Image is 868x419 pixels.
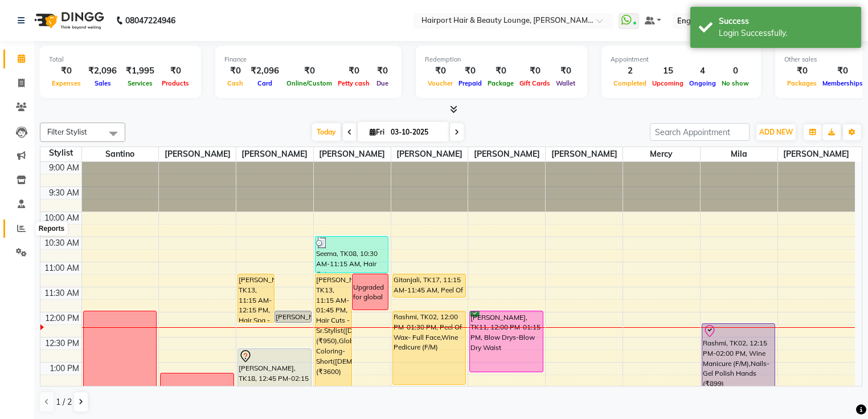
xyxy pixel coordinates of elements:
[36,222,67,235] div: Reports
[456,64,485,78] div: ₹0
[553,64,578,78] div: ₹0
[224,79,246,87] span: Cash
[387,124,444,141] input: 2025-10-03
[159,79,192,87] span: Products
[719,64,752,78] div: 0
[425,79,456,87] span: Voucher
[470,311,542,372] div: [PERSON_NAME], TK11, 12:00 PM-01:15 PM, Blow Drys-Blow Dry Waist
[47,127,87,136] span: Filter Stylist
[367,128,387,136] span: Fri
[42,287,81,299] div: 11:30 AM
[393,274,465,297] div: Gitanjali, TK17, 11:15 AM-11:45 AM, Peel Of Wax- Nose (₹200),Peel Of Wax- Full Face (₹500)
[784,64,820,78] div: ₹0
[236,147,313,161] span: [PERSON_NAME]
[49,79,84,87] span: Expenses
[335,64,372,78] div: ₹0
[47,187,81,199] div: 9:30 AM
[49,55,192,64] div: Total
[784,79,820,87] span: Packages
[92,79,114,87] span: Sales
[611,79,649,87] span: Completed
[82,147,159,161] span: Santino
[159,64,192,78] div: ₹0
[255,79,275,87] span: Card
[316,237,388,272] div: Seema, TK08, 10:30 AM-11:15 AM, Hair Cuts -Sr.Stylist([DEMOGRAPHIC_DATA])
[701,147,777,161] span: Mila
[43,312,81,324] div: 12:00 PM
[29,5,107,36] img: logo
[623,147,700,161] span: Mercy
[224,64,246,78] div: ₹0
[49,64,84,78] div: ₹0
[284,79,335,87] span: Online/Custom
[372,64,392,78] div: ₹0
[719,15,853,27] div: Success
[702,324,775,409] div: Rashmi, TK02, 12:15 PM-02:00 PM, Wine Manicure (F/M),Nails- Gel Polish Hands (₹899)
[456,79,485,87] span: Prepaid
[719,27,853,39] div: Login Successfully.
[353,282,388,303] div: Upgraded for global
[224,55,392,64] div: Finance
[820,64,866,78] div: ₹0
[47,162,81,174] div: 9:00 AM
[316,274,351,397] div: [PERSON_NAME], TK13, 11:15 AM-01:45 PM, Hair Cuts -Sr.Stylist([DEMOGRAPHIC_DATA]) (₹950),Global C...
[42,237,81,249] div: 10:30 AM
[335,79,372,87] span: Petty cash
[312,123,341,141] span: Today
[159,147,236,161] span: [PERSON_NAME]
[756,124,796,140] button: ADD NEW
[425,55,578,64] div: Redemption
[425,64,456,78] div: ₹0
[650,123,750,141] input: Search Appointment
[485,64,517,78] div: ₹0
[125,5,175,36] b: 08047224946
[485,79,517,87] span: Package
[686,64,719,78] div: 4
[275,311,311,322] div: [PERSON_NAME], TK07, 12:00 PM-12:15 PM, Hair Cuts -Sr.Stylist([DEMOGRAPHIC_DATA])
[42,262,81,274] div: 11:00 AM
[125,79,155,87] span: Services
[47,363,81,375] div: 1:00 PM
[611,55,752,64] div: Appointment
[121,64,159,78] div: ₹1,995
[820,79,866,87] span: Memberships
[517,79,553,87] span: Gift Cards
[314,147,391,161] span: [PERSON_NAME]
[546,147,623,161] span: [PERSON_NAME]
[391,147,468,161] span: [PERSON_NAME]
[246,64,284,78] div: ₹2,096
[468,147,545,161] span: [PERSON_NAME]
[374,79,391,87] span: Due
[284,64,335,78] div: ₹0
[553,79,578,87] span: Wallet
[393,311,465,384] div: Rashmi, TK02, 12:00 PM-01:30 PM, Peel Of Wax- Full Face,Wine Pedicure (F/M)
[611,64,649,78] div: 2
[40,147,81,159] div: Stylist
[719,79,752,87] span: No show
[778,147,855,161] span: [PERSON_NAME]
[84,64,121,78] div: ₹2,096
[649,64,686,78] div: 15
[42,212,81,224] div: 10:00 AM
[649,79,686,87] span: Upcoming
[43,337,81,349] div: 12:30 PM
[238,274,274,322] div: [PERSON_NAME], TK13, 11:15 AM-12:15 PM, Hair Spa - Upto Mid Back SKP (₹1600)
[517,64,553,78] div: ₹0
[56,396,72,408] span: 1 / 2
[686,79,719,87] span: Ongoing
[759,128,793,136] span: ADD NEW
